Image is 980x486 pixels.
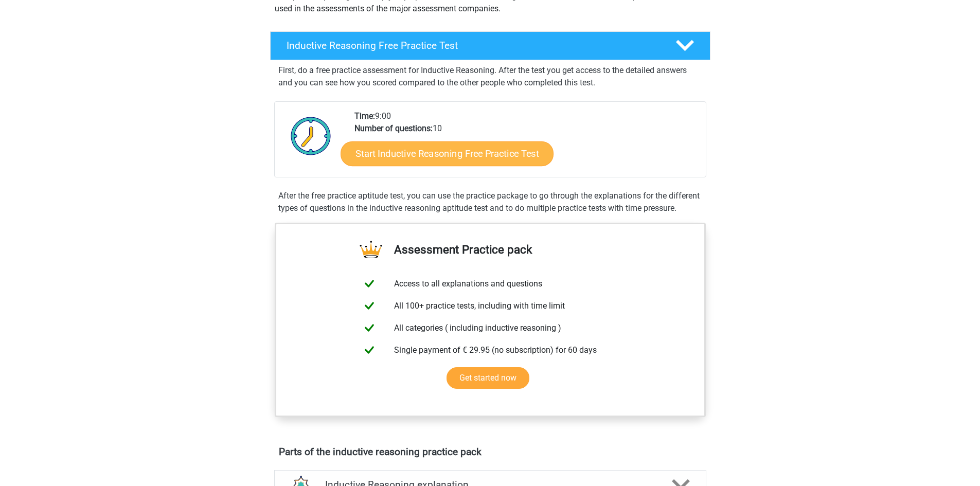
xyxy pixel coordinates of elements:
[285,110,337,161] img: Clock
[347,110,705,177] div: 9:00 10
[341,141,554,166] a: Start Inductive Reasoning Free Practice Test
[274,190,706,214] div: After the free practice aptitude test, you can use the practice package to go through the explana...
[266,31,715,60] a: Inductive Reasoning Free Practice Test
[287,40,659,51] h4: Inductive Reasoning Free Practice Test
[354,111,375,121] b: Time:
[279,446,702,458] h4: Parts of the inductive reasoning practice pack
[354,123,433,133] b: Number of questions:
[278,64,702,89] p: First, do a free practice assessment for Inductive Reasoning. After the test you get access to th...
[447,367,529,389] a: Get started now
